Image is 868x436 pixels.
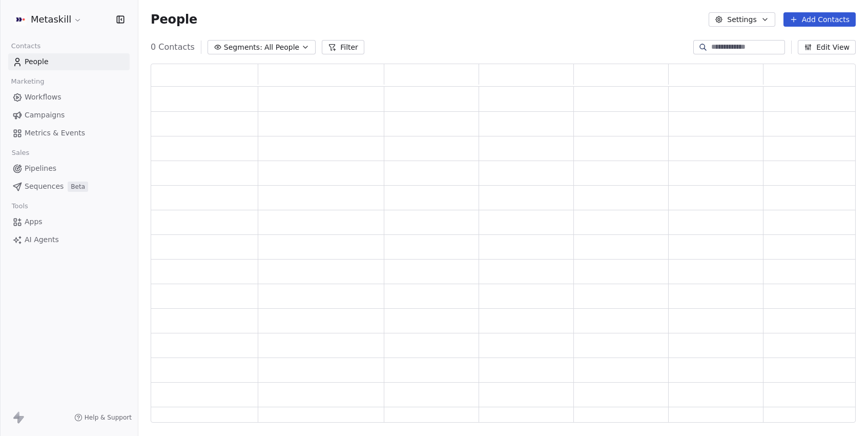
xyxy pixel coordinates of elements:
[783,12,856,27] button: Add Contacts
[14,13,27,26] img: AVATAR%20METASKILL%20-%20Colori%20Positivo.png
[25,92,61,103] span: Workflows
[31,13,71,26] span: Metaskill
[25,128,85,138] span: Metrics & Events
[74,413,132,422] a: Help & Support
[798,40,856,54] button: Edit View
[8,213,130,230] a: Apps
[8,231,130,248] a: AI Agents
[264,42,299,53] span: All People
[8,107,130,124] a: Campaigns
[8,53,130,70] a: People
[25,234,59,245] span: AI Agents
[7,38,45,54] span: Contacts
[68,182,88,192] span: Beta
[25,181,64,192] span: Sequences
[709,12,775,27] button: Settings
[25,163,56,174] span: Pipelines
[7,74,49,89] span: Marketing
[151,87,858,423] div: grid
[8,178,130,195] a: SequencesBeta
[151,12,197,27] span: People
[85,413,132,422] span: Help & Support
[8,160,130,177] a: Pipelines
[12,11,84,28] button: Metaskill
[25,56,49,67] span: People
[8,89,130,106] a: Workflows
[25,110,65,121] span: Campaigns
[8,125,130,142] a: Metrics & Events
[151,41,195,53] span: 0 Contacts
[25,216,43,227] span: Apps
[322,40,364,54] button: Filter
[7,145,34,161] span: Sales
[7,199,32,214] span: Tools
[224,42,262,53] span: Segments:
